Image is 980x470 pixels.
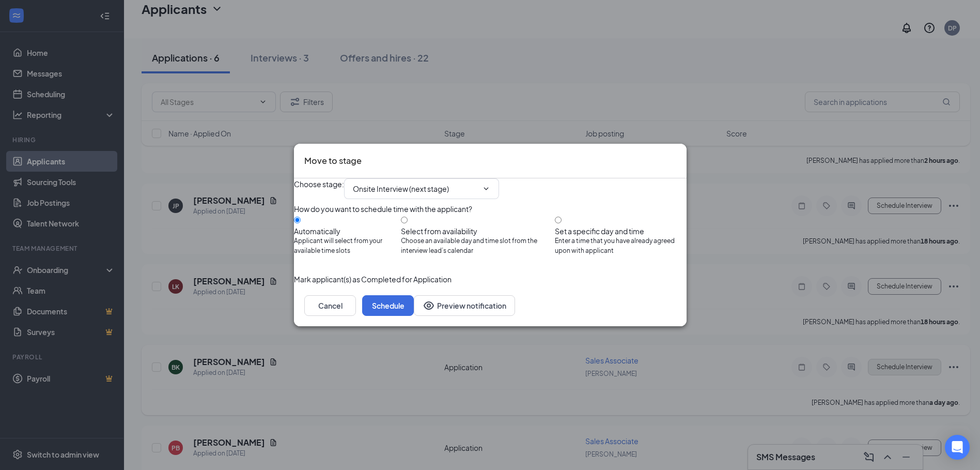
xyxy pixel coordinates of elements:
span: Enter a time that you have already agreed upon with applicant [554,236,686,256]
span: Choose an available day and time slot from the interview lead’s calendar [400,236,554,256]
div: How do you want to schedule time with the applicant? [294,203,687,215]
h3: Move to stage [304,154,362,168]
svg: Eye [423,299,435,312]
div: Automatically [294,226,401,236]
div: Set a specific day and time [554,226,686,236]
svg: ChevronDown [482,185,490,193]
button: Cancel [304,295,356,316]
button: Preview notificationEye [414,295,515,316]
div: Select from availability [400,226,554,236]
span: Applicant will select from your available time slots [294,236,401,256]
button: Schedule [362,295,414,316]
span: Choose stage : [294,178,344,199]
span: Mark applicant(s) as Completed for Application [294,274,452,285]
div: Open Intercom Messenger [945,435,970,460]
